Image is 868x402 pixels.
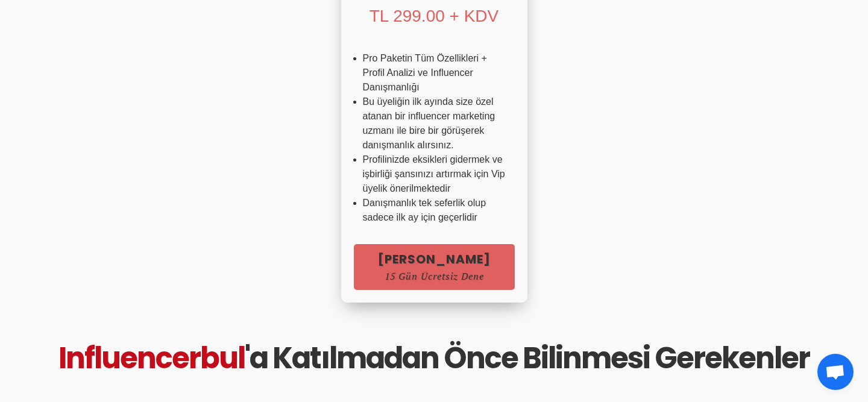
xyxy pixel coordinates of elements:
[363,152,506,196] li: Profilinizde eksikleri gidermek ve işbirliği şansınızı artırmak için Vip üyelik önerilmektedir
[51,336,817,380] h1: 'a Katılmadan Önce Bilinmesi Gerekenler
[363,196,506,225] li: Danışmanlık tek seferlik olup sadece ilk ay için geçerlidir
[354,244,515,290] a: [PERSON_NAME]15 Gün Ücretsiz Dene
[363,95,506,152] li: Bu üyeliğin ilk ayında size özel atanan bir influencer marketing uzmanı ile bire bir görüşerek da...
[58,338,245,378] span: Influencerbul
[370,7,389,25] span: TL
[378,271,491,281] span: 15 Gün Ücretsiz Dene
[817,354,854,390] div: Açık sohbet
[363,51,506,95] li: Pro Paketin Tüm Özellikleri + Profil Analizi ve Influencer Danışmanlığı
[393,7,498,25] span: 299.00 + KDV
